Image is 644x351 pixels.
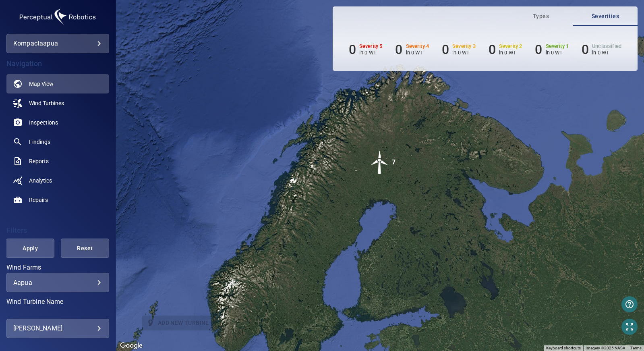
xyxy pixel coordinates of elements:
[118,341,145,351] img: Google
[6,264,109,271] label: Wind Farms
[359,50,383,56] p: in 0 WT
[29,157,49,165] span: Reports
[392,150,396,174] div: 7
[6,152,109,171] a: reports noActive
[630,346,642,350] a: Terms
[29,99,64,107] span: Wind Turbines
[546,50,569,56] p: in 0 WT
[578,11,633,21] span: Severities
[582,42,621,57] li: Severity Unclassified
[395,42,429,57] li: Severity 4
[546,345,581,351] button: Keyboard shortcuts
[6,93,109,113] a: windturbines noActive
[6,132,109,152] a: findings noActive
[582,42,589,57] h6: 0
[368,150,392,176] gmp-advanced-marker: 7
[13,37,102,50] div: kompactaapua
[499,44,522,49] h6: Severity 2
[29,196,48,204] span: Repairs
[6,74,109,93] a: map active
[6,60,109,68] h4: Navigation
[29,118,58,127] span: Inspections
[514,11,568,21] span: Types
[6,299,109,305] label: Wind Turbine Name
[592,50,621,56] p: in 0 WT
[71,243,99,253] span: Reset
[535,42,569,57] li: Severity 1
[586,346,625,350] span: Imagery ©2025 NASA
[118,341,145,351] a: Open this area in Google Maps (opens a new window)
[349,42,356,57] h6: 0
[13,322,102,335] div: [PERSON_NAME]
[349,42,383,57] li: Severity 5
[452,44,476,49] h6: Severity 3
[29,138,50,146] span: Findings
[61,239,109,258] button: Reset
[6,34,109,53] div: kompactaapua
[442,42,476,57] li: Severity 3
[452,50,476,56] p: in 0 WT
[368,150,392,174] img: windFarmIcon.svg
[395,42,402,57] h6: 0
[6,190,109,210] a: repairs noActive
[406,50,429,56] p: in 0 WT
[406,44,429,49] h6: Severity 4
[442,42,449,57] h6: 0
[6,239,54,258] button: Apply
[6,273,109,292] div: Wind Farms
[16,243,44,253] span: Apply
[6,226,109,235] h4: Filters
[17,6,98,27] img: kompactaapua-logo
[359,44,383,49] h6: Severity 5
[489,42,496,57] h6: 0
[489,42,522,57] li: Severity 2
[29,80,54,88] span: Map View
[6,113,109,132] a: inspections noActive
[499,50,522,56] p: in 0 WT
[535,42,542,57] h6: 0
[6,171,109,190] a: analytics noActive
[546,44,569,49] h6: Severity 1
[592,44,621,49] h6: Unclassified
[29,177,52,185] span: Analytics
[13,279,102,287] div: Aapua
